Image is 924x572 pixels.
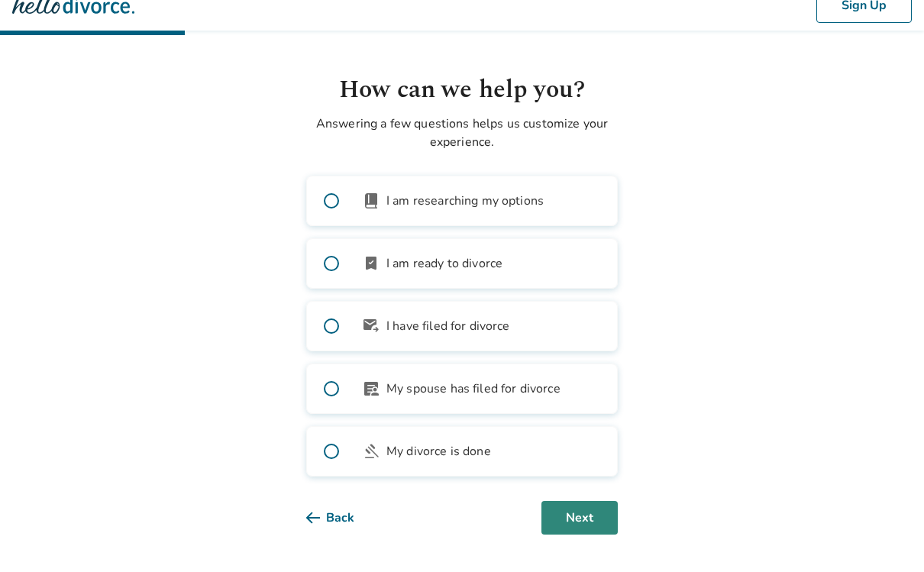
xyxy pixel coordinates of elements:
span: My divorce is done [386,443,491,461]
span: book_2 [362,192,380,211]
span: outgoing_mail [362,318,380,336]
span: gavel [362,443,380,461]
span: article_person [362,380,380,399]
button: Back [306,502,379,535]
iframe: Chat Widget [848,499,924,572]
span: I am ready to divorce [386,255,502,273]
h1: How can we help you? [306,73,618,109]
p: Answering a few questions helps us customize your experience. [306,115,618,152]
button: Next [541,502,618,535]
span: bookmark_check [362,255,380,273]
span: My spouse has filed for divorce [386,380,561,399]
span: I am researching my options [386,192,544,211]
span: I have filed for divorce [386,318,510,336]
